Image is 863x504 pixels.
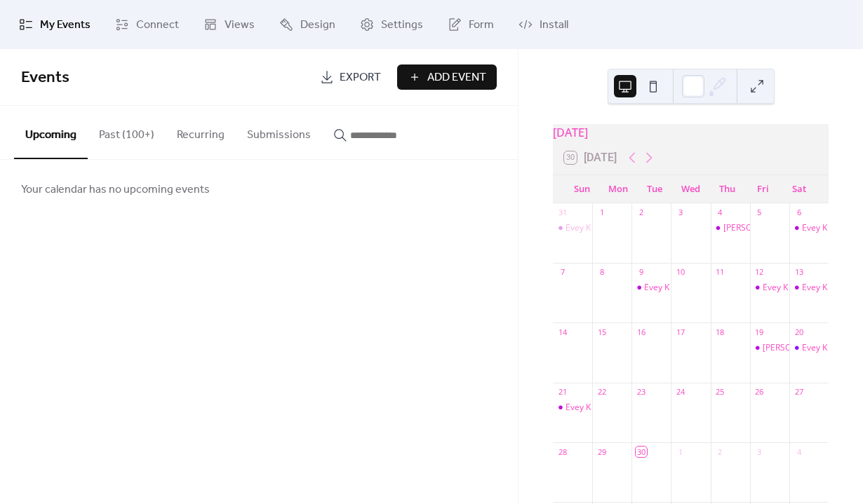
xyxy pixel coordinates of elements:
[673,175,709,203] div: Wed
[540,17,568,34] span: Install
[397,64,497,90] button: Add Event
[557,207,568,218] div: 31
[469,17,494,34] span: Form
[754,267,765,278] div: 12
[381,17,423,34] span: Settings
[789,222,829,234] div: Evey K at Cherry Creek Market
[136,17,179,34] span: Connect
[636,327,646,337] div: 16
[636,207,646,218] div: 2
[21,62,69,93] span: Events
[105,6,189,43] a: Connect
[596,207,607,218] div: 1
[309,64,392,90] a: Export
[711,222,750,234] div: Evey K at Aspen Grove
[557,267,568,278] div: 7
[557,387,568,397] div: 21
[636,175,673,203] div: Tue
[269,6,346,43] a: Design
[553,222,592,234] div: Evey K at Bellview Station
[596,447,607,457] div: 29
[88,106,166,158] button: Past (100+)
[236,106,322,158] button: Submissions
[566,402,688,414] div: Evey K at [GEOGRAPHIC_DATA]
[636,267,646,278] div: 9
[794,327,804,337] div: 20
[14,106,88,159] button: Upcoming
[166,106,236,158] button: Recurring
[754,387,765,397] div: 26
[745,175,782,203] div: Fri
[794,387,804,397] div: 27
[566,222,688,234] div: Evey K at [GEOGRAPHIC_DATA]
[631,282,671,294] div: Evey K At Evergreen Market
[553,124,829,141] div: [DATE]
[644,282,767,294] div: Evey K At [GEOGRAPHIC_DATA]
[553,402,592,414] div: Evey K at Bellview Station
[596,387,607,397] div: 22
[300,17,335,34] span: Design
[636,447,646,457] div: 30
[601,175,637,203] div: Mon
[675,327,685,337] div: 17
[789,342,829,354] div: Evey K at Cherry Creek Market
[781,175,817,203] div: Sat
[789,282,829,294] div: Evey K at Cherry Creek Market
[340,69,381,86] span: Export
[715,387,725,397] div: 25
[193,6,265,43] a: Views
[21,182,210,198] span: Your calendar has no upcoming events
[794,447,804,457] div: 4
[715,267,725,278] div: 11
[794,207,804,218] div: 6
[754,207,765,218] div: 5
[675,387,685,397] div: 24
[508,6,579,43] a: Install
[557,327,568,337] div: 14
[715,327,725,337] div: 18
[564,175,601,203] div: Sun
[40,17,91,34] span: My Events
[794,267,804,278] div: 13
[675,267,685,278] div: 10
[709,175,745,203] div: Thu
[636,387,646,397] div: 23
[557,447,568,457] div: 28
[596,327,607,337] div: 15
[427,69,486,86] span: Add Event
[715,447,725,457] div: 2
[754,447,765,457] div: 3
[8,6,101,43] a: My Events
[754,327,765,337] div: 19
[750,282,789,294] div: Evey K At Back East Home 5th Anniversary Party
[750,342,789,354] div: Evey K at Aspen Grove
[437,6,504,43] a: Form
[349,6,434,43] a: Settings
[715,207,725,218] div: 4
[675,207,685,218] div: 3
[225,17,255,34] span: Views
[596,267,607,278] div: 8
[675,447,685,457] div: 1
